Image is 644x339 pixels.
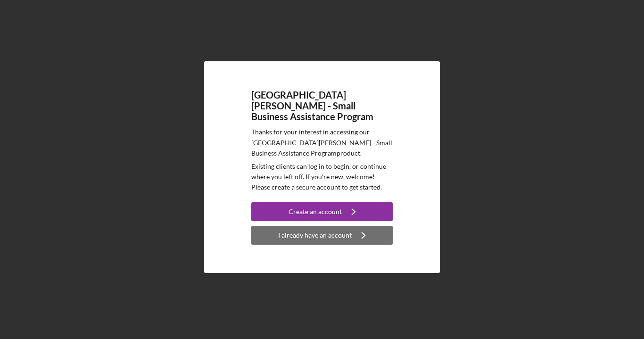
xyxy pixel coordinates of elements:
[289,202,342,221] div: Create an account
[251,202,393,221] button: Create an account
[251,226,393,245] button: I already have an account
[251,127,393,158] p: Thanks for your interest in accessing our [GEOGRAPHIC_DATA][PERSON_NAME] - Small Business Assista...
[251,161,393,193] p: Existing clients can log in to begin, or continue where you left off. If you're new, welcome! Ple...
[251,90,393,122] h4: [GEOGRAPHIC_DATA][PERSON_NAME] - Small Business Assistance Program
[278,226,352,245] div: I already have an account
[251,202,393,223] a: Create an account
